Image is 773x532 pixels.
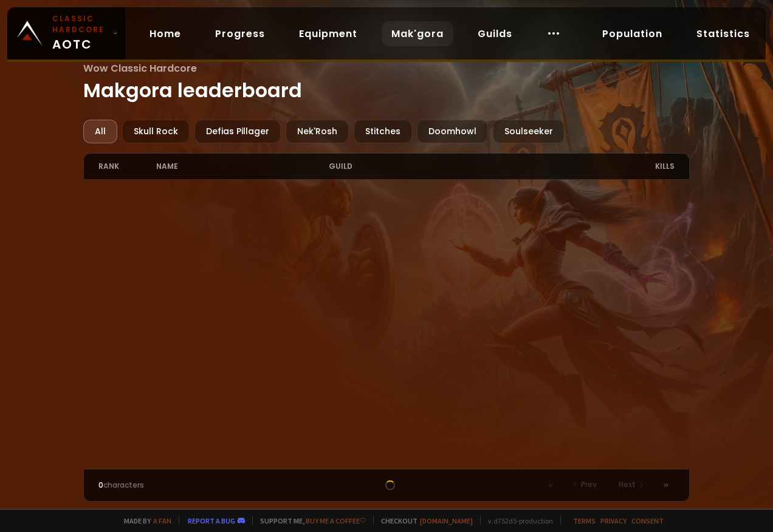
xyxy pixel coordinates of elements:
h1: Makgora leaderboard [83,61,690,105]
span: v. d752d5 - production [480,516,553,525]
span: Checkout [373,516,473,525]
div: name [156,154,329,179]
a: Report a bug [188,516,235,525]
div: Skull Rock [122,120,190,143]
div: Soulseeker [493,120,565,143]
span: 0 [98,480,103,490]
a: Guilds [468,21,522,46]
div: Defias Pillager [194,120,281,143]
div: guild [329,154,617,179]
a: Home [140,21,191,46]
div: Stitches [354,120,412,143]
a: Consent [631,516,664,525]
div: Nek'Rosh [286,120,349,143]
a: a fan [153,516,171,525]
small: Classic Hardcore [52,13,108,35]
span: AOTC [52,13,108,53]
a: Buy me a coffee [306,516,366,525]
div: characters [98,480,242,491]
a: Statistics [687,21,760,46]
a: Classic HardcoreAOTC [7,7,125,60]
a: [DOMAIN_NAME] [420,516,473,525]
span: Wow Classic Hardcore [83,61,690,76]
span: Made by [117,516,171,525]
a: Equipment [289,21,367,46]
div: All [83,120,117,143]
a: Progress [205,21,275,46]
div: Doomhowl [417,120,488,143]
a: Population [593,21,672,46]
a: Terms [573,516,596,525]
span: Prev [581,479,597,490]
a: Privacy [600,516,627,525]
div: kills [617,154,675,179]
span: Next [619,479,636,490]
span: Support me, [252,516,366,525]
a: Mak'gora [382,21,453,46]
div: rank [98,154,156,179]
